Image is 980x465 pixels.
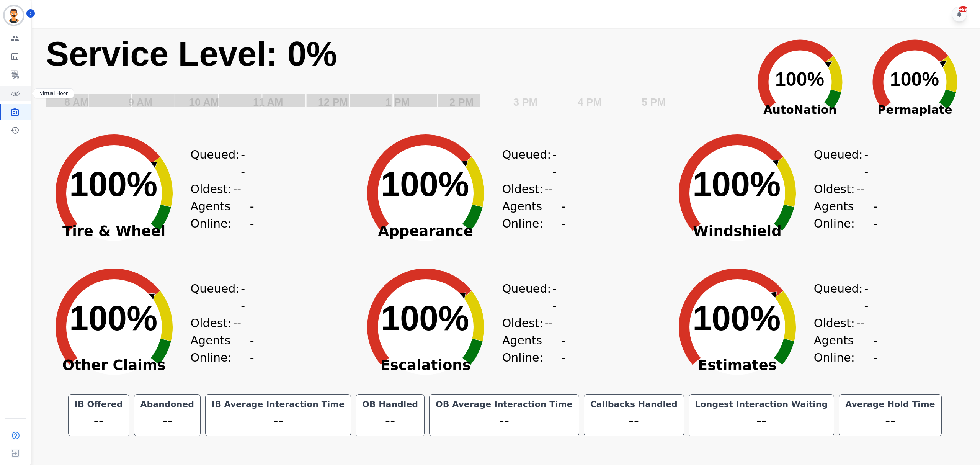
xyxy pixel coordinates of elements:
[562,198,567,232] span: --
[589,399,679,410] div: Callbacks Handled
[693,299,781,337] text: 100%
[64,97,89,108] text: 8 AM
[5,6,23,25] img: Bordered avatar
[361,410,420,431] div: --
[890,69,939,90] text: 100%
[814,198,879,232] div: Agents Online:
[857,101,972,118] span: Permaplate
[241,280,248,314] span: --
[233,180,242,198] span: --
[189,97,219,108] text: 10 AM
[959,6,967,12] div: +99
[693,165,781,203] text: 100%
[191,180,248,198] div: Oldest:
[578,97,602,108] text: 4 PM
[873,332,879,366] span: --
[502,198,567,232] div: Agents Online:
[775,69,824,90] text: 100%
[864,146,871,180] span: --
[814,314,871,332] div: Oldest:
[856,180,865,198] span: --
[513,97,537,108] text: 3 PM
[814,332,879,366] div: Agents Online:
[434,399,574,410] div: OB Average Interaction Time
[449,97,474,108] text: 2 PM
[381,299,469,337] text: 100%
[814,280,871,314] div: Queued:
[233,314,242,332] span: --
[46,35,337,73] text: Service Level: 0%
[873,198,879,232] span: --
[434,410,574,431] div: --
[191,332,256,366] div: Agents Online:
[191,280,248,314] div: Queued:
[191,198,256,232] div: Agents Online:
[589,410,679,431] div: --
[38,362,191,369] span: Other Claims
[844,410,936,431] div: --
[139,399,196,410] div: Abandoned
[502,332,567,366] div: Agents Online:
[318,97,348,108] text: 12 PM
[545,314,553,332] span: --
[502,146,560,180] div: Queued:
[552,146,559,180] span: --
[250,332,256,366] span: --
[128,97,153,108] text: 9 AM
[38,228,191,235] span: Tire & Wheel
[502,314,560,332] div: Oldest:
[864,280,871,314] span: --
[562,332,567,366] span: --
[814,180,871,198] div: Oldest:
[545,180,553,198] span: --
[191,314,248,332] div: Oldest:
[814,146,871,180] div: Queued:
[210,410,346,431] div: --
[661,228,814,235] span: Windshield
[241,146,248,180] span: --
[139,410,196,431] div: --
[253,97,283,108] text: 11 AM
[69,299,157,337] text: 100%
[642,97,666,108] text: 5 PM
[191,146,248,180] div: Queued:
[502,180,560,198] div: Oldest:
[385,97,410,108] text: 1 PM
[552,280,559,314] span: --
[381,165,469,203] text: 100%
[73,410,124,431] div: --
[856,314,865,332] span: --
[349,228,502,235] span: Appearance
[73,399,124,410] div: IB Offered
[45,33,738,120] svg: Service Level: 0%
[694,399,830,410] div: Longest Interaction Waiting
[502,280,560,314] div: Queued:
[694,410,830,431] div: --
[844,399,936,410] div: Average Hold Time
[210,399,346,410] div: IB Average Interaction Time
[661,362,814,369] span: Estimates
[69,165,157,203] text: 100%
[349,362,502,369] span: Escalations
[361,399,420,410] div: OB Handled
[743,101,857,118] span: AutoNation
[250,198,256,232] span: --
